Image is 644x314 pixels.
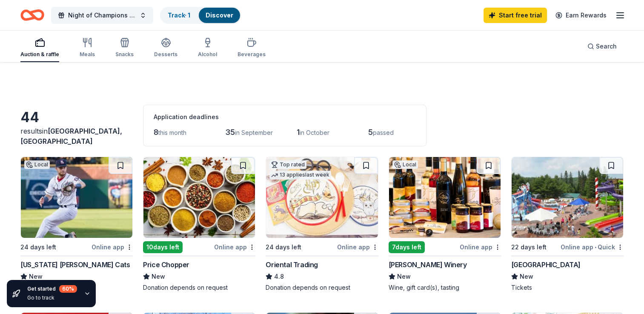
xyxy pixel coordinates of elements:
span: New [520,271,533,282]
a: Image for Price Chopper10days leftOnline appPrice ChopperNewDonation depends on request [143,157,255,292]
button: Search [581,38,624,55]
span: in September [235,129,273,136]
span: New [397,271,411,282]
button: Beverages [238,34,266,62]
div: Online app [214,242,255,252]
div: Online app Quick [561,242,624,252]
div: [US_STATE] [PERSON_NAME] Cats [20,260,130,270]
div: [GEOGRAPHIC_DATA] [511,260,581,270]
div: Online app [92,242,133,252]
div: Go to track [27,294,77,301]
img: Image for LaBelle Winery [389,157,501,238]
span: New [152,271,165,282]
div: Application deadlines [154,112,416,122]
a: Image for LaBelle WineryLocal7days leftOnline app[PERSON_NAME] WineryNewWine, gift card(s), tasting [389,157,501,292]
a: Home [20,5,44,25]
div: Meals [80,51,95,58]
img: Image for Santa's Village [512,157,623,238]
div: 10 days left [143,241,183,253]
span: 5 [368,128,373,137]
div: 13 applies last week [269,171,331,180]
a: Image for Santa's Village22 days leftOnline app•Quick[GEOGRAPHIC_DATA]NewTickets [511,157,624,292]
a: Earn Rewards [550,8,612,23]
span: this month [158,129,186,136]
img: Image for Oriental Trading [266,157,378,238]
div: [PERSON_NAME] Winery [389,260,467,270]
div: Get started [27,285,77,293]
div: 7 days left [389,241,425,253]
span: New [29,271,43,282]
span: in [20,127,122,146]
div: Snacks [115,51,134,58]
span: [GEOGRAPHIC_DATA], [GEOGRAPHIC_DATA] [20,127,122,146]
span: 35 [225,128,235,137]
button: Track· 1Discover [160,7,241,24]
a: Discover [206,11,233,19]
div: results [20,126,133,146]
div: 60 % [59,285,77,293]
img: Image for New Hampshire Fisher Cats [21,157,132,238]
button: Auction & raffle [20,34,59,62]
div: 22 days left [511,242,547,252]
a: Image for New Hampshire Fisher CatsLocal24 days leftOnline app[US_STATE] [PERSON_NAME] CatsNewTic... [20,157,133,292]
div: Donation depends on request [266,283,378,292]
div: Local [24,160,50,169]
a: Image for Oriental TradingTop rated13 applieslast week24 days leftOnline appOriental Trading4.8Do... [266,157,378,292]
div: 24 days left [20,242,56,252]
div: Beverages [238,51,266,58]
span: Search [596,41,617,51]
div: Online app [460,242,501,252]
div: Top rated [269,160,306,169]
span: 4.8 [274,271,284,282]
span: 1 [297,128,300,137]
div: Desserts [154,51,177,58]
div: Alcohol [198,51,217,58]
img: Image for Price Chopper [143,157,255,238]
div: 44 [20,109,133,126]
div: Wine, gift card(s), tasting [389,283,501,292]
div: Donation depends on request [143,283,255,292]
div: Price Chopper [143,260,189,270]
span: 8 [154,128,158,137]
div: Auction & raffle [20,51,59,58]
span: in October [300,129,329,136]
div: Online app [337,242,378,252]
div: Tickets [511,283,624,292]
span: • [595,244,596,251]
div: 24 days left [266,242,301,252]
button: Desserts [154,34,177,62]
span: Night of Champions GALA 2025 [68,10,136,20]
div: Local [392,160,418,169]
button: Meals [80,34,95,62]
a: Track· 1 [168,11,190,19]
button: Night of Champions GALA 2025 [51,7,153,24]
a: Start free trial [484,8,547,23]
button: Snacks [115,34,134,62]
div: Oriental Trading [266,260,318,270]
button: Alcohol [198,34,217,62]
span: passed [373,129,394,136]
